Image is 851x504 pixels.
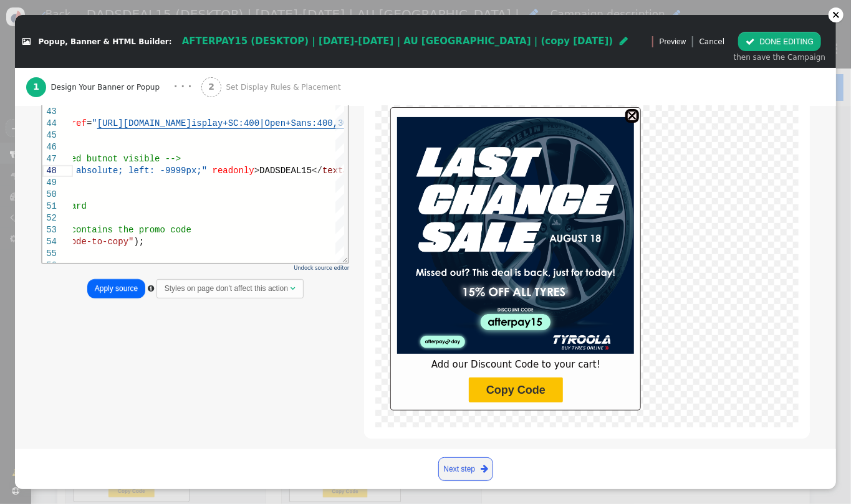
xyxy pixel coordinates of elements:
[291,285,296,292] span: 
[208,82,214,92] b: 2
[182,36,613,47] span: AFTERPAY15 (DESKTOP) | [DATE]-[DATE] | AU [GEOGRAPHIC_DATA] | (copy [DATE])
[268,4,282,17] div: Close (Escape)
[148,285,154,292] span: 
[149,40,426,50] span: isplay+SC:400|Open+Sans:400,300|[PERSON_NAME]:400,700
[22,38,31,45] span: 
[294,265,349,271] a: Undock source editor
[481,462,488,476] span: 
[700,37,725,46] a: Cancel
[18,158,92,168] span: "code-to-copy"
[161,4,174,17] div: Use Regular Expression (Alt+R)
[148,4,160,17] div: Match Whole Word (Alt+W)
[44,40,49,50] span: =
[269,87,280,97] span: </
[746,37,754,46] span: 
[23,40,44,50] span: href
[37,3,133,17] textarea: Find
[60,75,138,85] span: not visible -->
[620,36,628,45] span: 
[177,2,220,18] div: ? of 1
[431,359,600,370] font: Add our Discount Code to your cart!
[226,82,345,93] span: Set Display Rules & Placement
[217,87,269,97] span: DADSDEAL15
[660,32,686,51] a: Preview
[55,40,149,50] span: [URL][DOMAIN_NAME]
[469,378,562,402] button: Copy Code
[174,80,192,94] div: · · ·
[486,384,546,396] font: Copy Code
[738,32,821,51] button: DONE EDITING
[92,158,102,168] span: );
[222,4,236,17] div: Previous Match (Shift+Enter)
[87,279,145,298] button: Apply source
[201,68,365,106] a: 2 Set Display Rules & Placement
[238,4,251,17] div: Next Match (Enter)
[50,82,164,93] span: Design Your Banner or Popup
[165,283,288,294] div: Styles on page don't affect this action
[39,37,172,46] span: Popup, Banner & HTML Builder:
[170,87,212,97] span: readonly
[26,68,201,106] a: 1 Design Your Banner or Popup · · ·
[397,117,634,354] img: AFTERPAY15_extension_697x697.png
[660,36,686,47] span: Preview
[734,52,825,63] div: then save the Campaign
[280,87,322,97] span: textarea
[134,4,147,17] div: Match Case (Alt+C)
[438,457,493,481] a: Next step
[212,87,217,97] span: >
[252,4,266,17] div: Find in Selection (Alt+L)
[49,40,54,50] span: "
[33,82,39,92] b: 1
[81,146,149,156] span: he promo code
